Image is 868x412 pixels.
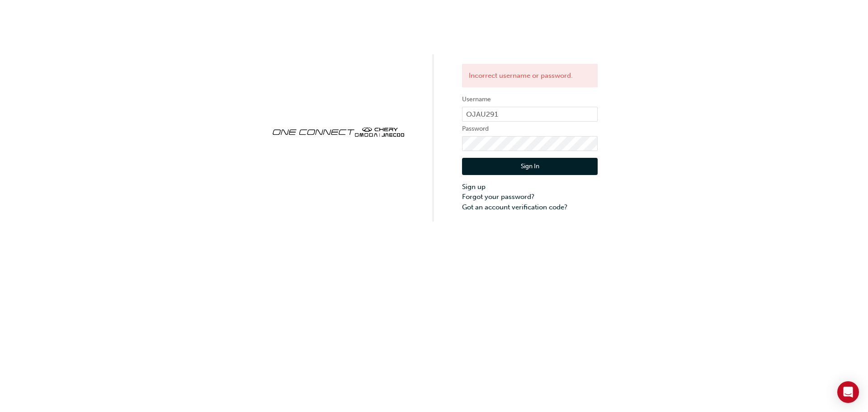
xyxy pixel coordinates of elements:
label: Password [462,123,598,134]
img: oneconnect [270,119,406,143]
input: Username [462,107,598,122]
div: Open Intercom Messenger [837,381,859,403]
a: Got an account verification code? [462,202,598,213]
a: Sign up [462,182,598,192]
button: Sign In [462,158,598,175]
div: Incorrect username or password. [462,64,598,88]
a: Forgot your password? [462,192,598,202]
label: Username [462,94,598,105]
